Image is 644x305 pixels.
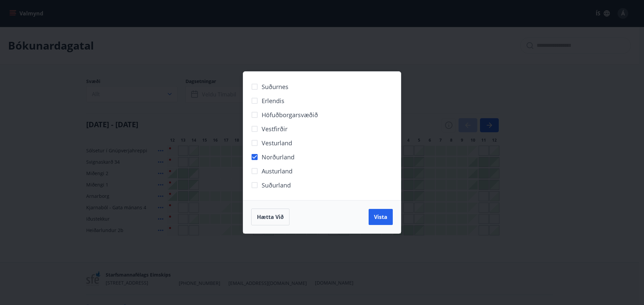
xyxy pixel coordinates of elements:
span: Vestfirðir [262,125,287,133]
span: Austurland [262,167,292,175]
span: Hætta við [257,213,284,221]
span: Vista [374,213,387,221]
span: Suðurnes [262,82,288,91]
span: Höfuðborgarsvæðið [262,110,318,119]
span: Vesturland [262,139,292,147]
button: Hætta við [251,209,289,225]
span: Suðurland [262,181,291,189]
span: Erlendis [262,96,284,105]
span: Norðurland [262,153,294,161]
button: Vista [369,209,393,225]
